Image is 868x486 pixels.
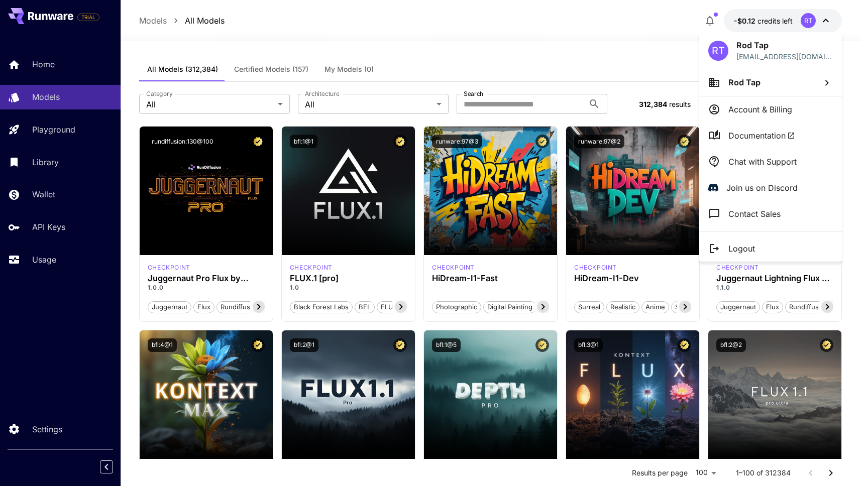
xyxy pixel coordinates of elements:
p: Contact Sales [728,208,781,220]
span: Documentation [728,130,795,142]
p: Logout [728,242,755,255]
button: Rod Tap [699,69,842,96]
p: Rod Tap [736,39,833,51]
p: Join us on Discord [726,182,798,194]
div: RT [708,41,728,61]
span: Rod Tap [728,77,761,87]
div: intercomerchile@gmail.com [736,51,833,62]
p: [EMAIL_ADDRESS][DOMAIN_NAME] [736,51,833,62]
p: Account & Billing [728,103,792,115]
p: Chat with Support [728,156,797,168]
